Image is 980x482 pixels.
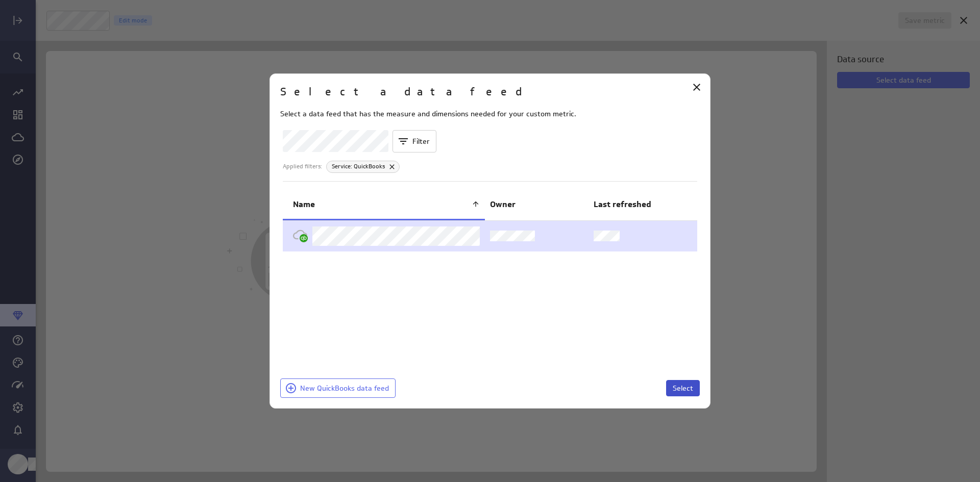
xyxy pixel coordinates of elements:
span: Name [293,199,472,210]
div: Close [688,79,705,96]
div: Reverse sort direction [472,200,480,208]
span: Select [673,384,693,393]
button: Filter [393,130,436,153]
p: Applied filters : [283,162,322,171]
button: Select [666,380,700,396]
button: New QuickBooks data feed [280,378,396,398]
span: Owner [490,199,583,210]
span: Filter [412,137,430,146]
span: New QuickBooks data feed [300,384,389,393]
img: image6535073217888977942.png [300,234,308,242]
span: Last refreshed [594,199,687,210]
p: Select a data feed that has the measure and dimensions needed for your custom metric. [280,109,700,119]
span: Service: QuickBooks [327,162,385,171]
h2: Select a data feed [280,84,528,100]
